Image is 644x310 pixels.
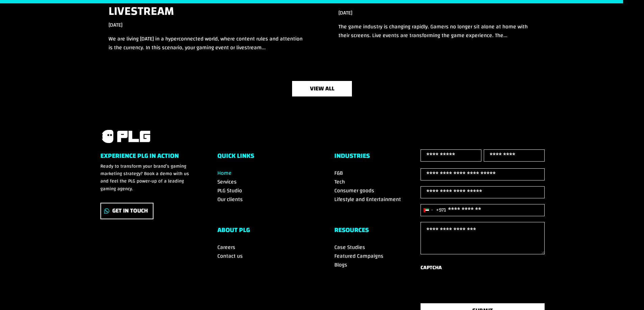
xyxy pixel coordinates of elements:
a: Contact us [217,251,243,261]
h6: ABOUT PLG [217,227,310,237]
a: Tech [334,177,345,187]
span: [DATE] [109,20,122,30]
a: Blogs [334,260,347,270]
iframe: reCAPTCHA [421,275,523,301]
a: Home [217,168,232,178]
label: CAPTCHA [421,263,442,272]
p: Ready to transform your brand’s gaming marketing strategy? Book a demo with us and feel the PLG p... [100,163,193,193]
iframe: Chat Widget [610,278,644,310]
div: +971 [436,205,446,215]
a: Careers [217,242,235,252]
a: PLG [100,129,151,144]
span: [DATE] [338,8,352,18]
a: Our clients [217,194,243,204]
h6: Quick Links [217,152,310,163]
p: The game industry is changing rapidly. Gamers no longer sit alone at home with their screens. Liv... [338,22,536,40]
a: Consumer goods [334,186,374,196]
h6: RESOURCES [334,227,427,237]
h6: Industries [334,152,427,163]
a: view all [292,81,352,96]
a: Lifestyle and Entertainment [334,194,401,204]
a: Get In Touch [100,203,153,219]
a: Case Studies [334,242,365,252]
a: Featured Campaigns [334,251,383,261]
button: Selected country [421,204,446,216]
a: Services [217,177,237,187]
h6: Experience PLG in Action [100,152,193,163]
img: PLG logo [100,129,151,144]
a: F&B [334,168,343,178]
a: PLG Studio [217,186,242,196]
p: We are living [DATE] in a hyperconnected world, where content rules and attention is the currency... [109,34,306,52]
